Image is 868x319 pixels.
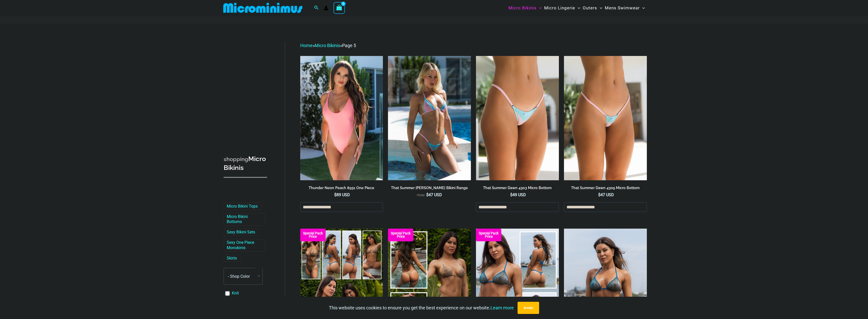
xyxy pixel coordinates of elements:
a: Learn more [490,305,514,310]
a: Thunder Neon Peach 8931 One Piece [300,186,383,192]
a: View Shopping Cart, empty [333,2,345,14]
a: That Summer Dawn 3063 Tri Top 4303 Micro 06That Summer Dawn 3063 Tri Top 4309 Micro 04That Summer... [388,56,471,180]
a: That Summer Dawn 4303 Micro Bottom [476,186,559,192]
a: Micro Bikini Bottoms [227,214,261,225]
b: Special Pack Price [300,232,326,238]
span: $ [510,192,512,197]
span: $ [334,192,336,197]
h2: That Summer [PERSON_NAME] Bikini Range [388,186,471,190]
bdi: 47 USD [426,192,442,197]
a: Account icon link [324,6,328,10]
a: Skirts [227,256,237,261]
a: Sexy Bikini Sets [227,230,255,235]
span: Menu Toggle [575,2,580,14]
a: Thunder Neon Peach 8931 One Piece 01Thunder Neon Peach 8931 One Piece 03Thunder Neon Peach 8931 O... [300,56,383,180]
a: Home [300,43,313,48]
a: Micro BikinisMenu ToggleMenu Toggle [507,2,543,14]
p: This website uses cookies to ensure you get the best experience on our website. [329,304,514,312]
bdi: 89 USD [334,192,350,197]
a: Mens SwimwearMenu ToggleMenu Toggle [604,2,646,14]
a: That Summer Dawn 4303 Micro 01That Summer Dawn 3063 Tri Top 4303 Micro 05That Summer Dawn 3063 Tr... [476,56,559,180]
span: - Shop Color [224,268,263,285]
b: Special Pack Price [476,232,501,238]
a: That Summer [PERSON_NAME] Bikini Range [388,186,471,192]
span: $ [598,192,600,197]
img: That Summer Dawn 4303 Micro 01 [476,56,559,180]
a: OutersMenu ToggleMenu Toggle [581,2,604,14]
h3: Micro Bikinis [224,155,267,172]
span: » » [300,43,356,48]
span: Micro Lingerie [544,2,575,14]
a: That Summer Dawn 4309 Micro Bottom [564,186,647,192]
a: Sexy One Piece Monokinis [227,240,261,251]
span: From: [417,194,425,197]
span: Menu Toggle [597,2,602,14]
b: Special Pack Price [388,232,413,238]
h2: That Summer Dawn 4309 Micro Bottom [564,186,647,190]
a: Knit [232,291,239,296]
span: Page 5 [342,43,356,48]
a: Micro Bikinis [315,43,340,48]
span: Menu Toggle [537,2,542,14]
bdi: 47 USD [598,192,614,197]
a: That Summer Dawn 4309 Micro 02That Summer Dawn 4309 Micro 01That Summer Dawn 4309 Micro 01 [564,56,647,180]
bdi: 49 USD [510,192,526,197]
img: Thunder Neon Peach 8931 One Piece 01 [300,56,383,180]
img: That Summer Dawn 4309 Micro 02 [564,56,647,180]
img: MM SHOP LOGO FLAT [221,2,305,14]
span: Outers [583,2,597,14]
span: shopping [224,156,248,162]
h2: That Summer Dawn 4303 Micro Bottom [476,186,559,190]
button: Accept [518,302,539,314]
span: $ [426,192,429,197]
span: - Shop Color [228,274,250,279]
span: - Shop Color [224,268,262,284]
a: Micro LingerieMenu ToggleMenu Toggle [543,2,581,14]
nav: Site Navigation [506,1,647,15]
h2: Thunder Neon Peach 8931 One Piece [300,186,383,190]
img: That Summer Dawn 3063 Tri Top 4303 Micro 06 [388,56,471,180]
span: Micro Bikinis [508,2,537,14]
iframe: TrustedSite Certified [224,38,269,139]
a: Search icon link [314,5,319,11]
span: Menu Toggle [640,2,645,14]
a: Micro Bikini Tops [227,204,258,209]
span: Mens Swimwear [605,2,640,14]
